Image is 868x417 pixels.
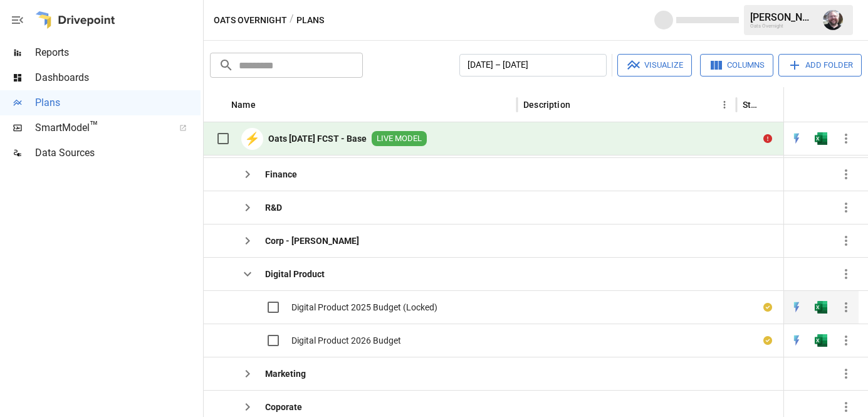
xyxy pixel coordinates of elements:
[763,301,772,314] div: Your plan has changes in Excel that are not reflected in the Drivepoint Data Warehouse, select "S...
[265,235,359,247] b: Corp - [PERSON_NAME]
[265,401,302,413] b: Coporate
[265,268,325,280] b: Digital Product
[815,334,827,347] div: Open in Excel
[372,133,427,145] span: LIVE MODEL
[265,367,306,380] b: Marketing
[778,54,862,77] button: Add Folder
[90,119,98,134] span: ™
[35,95,201,110] span: Plans
[291,334,401,347] span: Digital Product 2026 Budget
[257,96,275,113] button: Sort
[572,96,589,113] button: Sort
[815,301,827,314] img: excel-icon.76473adf.svg
[823,10,843,30] img: Thomas Keller
[35,145,201,161] span: Data Sources
[523,100,570,110] div: Description
[617,54,692,77] button: Visualize
[35,70,201,85] span: Dashboards
[241,128,263,150] div: ⚡
[815,132,827,145] div: Open in Excel
[815,3,850,38] button: Thomas Keller
[790,301,803,314] div: Open in Quick Edit
[750,11,815,23] div: [PERSON_NAME]
[291,301,437,314] span: Digital Product 2025 Budget (Locked)
[35,120,165,135] span: SmartModel
[763,132,772,145] div: Error during sync.
[790,334,803,347] img: quick-edit-flash.b8aec18c.svg
[750,23,815,29] div: Oats Overnight
[290,13,294,28] div: /
[790,132,803,145] img: quick-edit-flash.b8aec18c.svg
[761,96,778,113] button: Sort
[815,301,827,314] div: Open in Excel
[815,132,827,145] img: excel-icon.76473adf.svg
[265,168,297,181] b: Finance
[778,96,796,113] button: Status column menu
[35,45,201,60] span: Reports
[790,334,803,347] div: Open in Quick Edit
[790,132,803,145] div: Open in Quick Edit
[231,100,256,110] div: Name
[268,132,367,145] b: Oats [DATE] FCST - Base
[459,54,607,77] button: [DATE] – [DATE]
[790,301,803,314] img: quick-edit-flash.b8aec18c.svg
[815,334,827,347] img: excel-icon.76473adf.svg
[743,100,760,110] div: Status
[763,334,772,347] div: Your plan has changes in Excel that are not reflected in the Drivepoint Data Warehouse, select "S...
[265,201,282,214] b: R&D
[716,96,733,113] button: Description column menu
[700,54,773,77] button: Columns
[214,13,287,28] button: Oats Overnight
[841,96,859,113] button: Sort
